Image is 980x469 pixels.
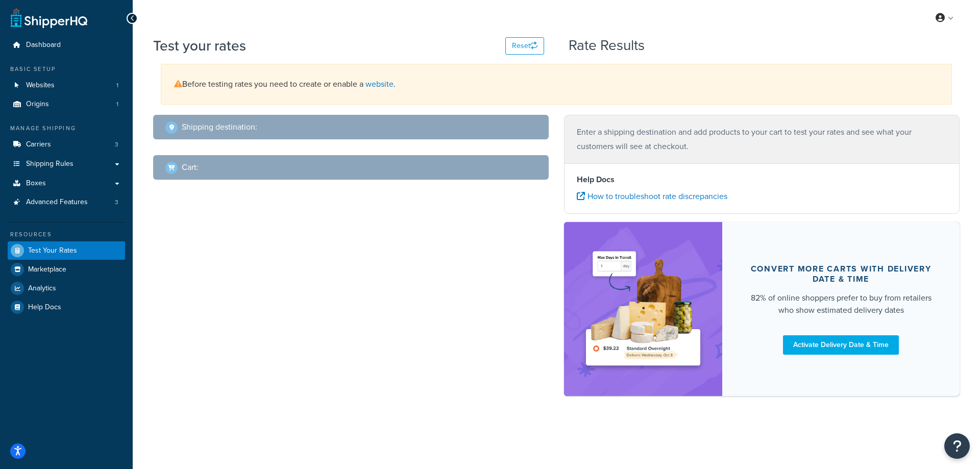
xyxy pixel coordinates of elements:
[944,433,970,459] button: Open Resource Center
[115,140,118,149] span: 3
[161,64,952,105] div: Before testing rates you need to create or enable a .
[26,100,49,109] span: Origins
[577,174,947,186] h4: Help Docs
[153,36,246,56] h1: Test your rates
[579,237,707,381] img: feature-image-ddt-36eae7f7280da8017bfb280eaccd9c446f90b1fe08728e4019434db127062ab4.png
[28,284,56,293] span: Analytics
[747,292,935,316] div: 82% of online shoppers prefer to buy from retailers who show estimated delivery dates
[8,76,125,95] a: Websites1
[8,241,125,260] a: Test Your Rates
[182,122,257,132] h2: Shipping destination :
[28,246,77,255] span: Test Your Rates
[8,260,125,279] a: Marketplace
[8,95,125,114] li: Origins
[8,65,125,73] div: Basic Setup
[182,163,199,172] h2: Cart :
[8,174,125,193] a: Boxes
[505,37,544,55] button: Reset
[28,265,66,274] span: Marketplace
[577,190,727,202] a: How to troubleshoot rate discrepancies
[115,198,118,207] span: 3
[8,230,125,239] div: Resources
[8,298,125,316] a: Help Docs
[26,160,73,168] span: Shipping Rules
[8,76,125,95] li: Websites
[8,135,125,154] a: Carriers3
[28,303,61,312] span: Help Docs
[26,179,46,188] span: Boxes
[577,125,947,154] p: Enter a shipping destination and add products to your cart to test your rates and see what your c...
[747,264,935,284] div: Convert more carts with delivery date & time
[8,193,125,212] a: Advanced Features3
[8,124,125,133] div: Manage Shipping
[26,198,88,207] span: Advanced Features
[8,135,125,154] li: Carriers
[8,36,125,55] a: Dashboard
[116,100,118,109] span: 1
[365,78,394,90] a: website
[783,335,899,355] a: Activate Delivery Date & Time
[8,95,125,114] a: Origins1
[26,81,55,90] span: Websites
[8,279,125,298] a: Analytics
[26,140,51,149] span: Carriers
[26,41,61,50] span: Dashboard
[8,193,125,212] li: Advanced Features
[8,155,125,174] a: Shipping Rules
[569,38,645,54] h2: Rate Results
[116,81,118,90] span: 1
